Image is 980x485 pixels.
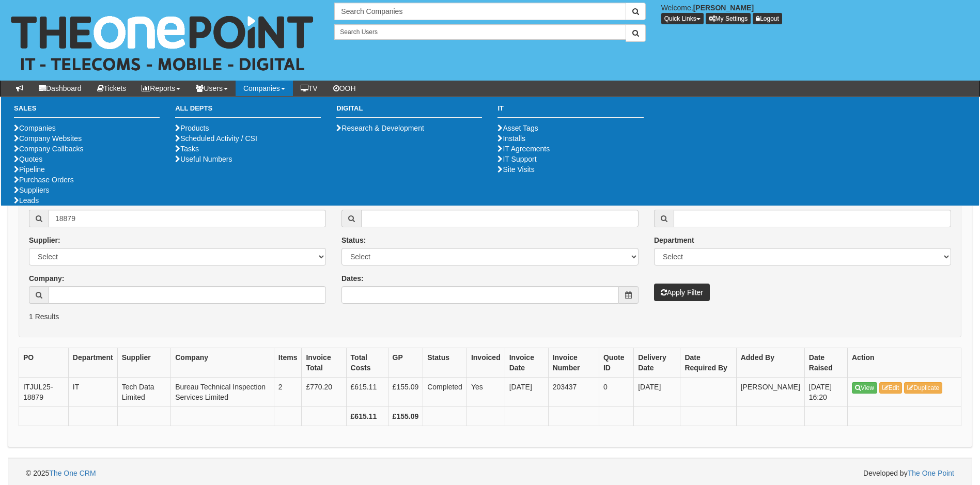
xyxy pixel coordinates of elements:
a: Useful Numbers [175,155,232,163]
label: Company: [29,273,64,284]
th: Quote ID [599,348,633,378]
th: £615.11 [346,407,388,426]
a: Dashboard [31,81,89,96]
td: 0 [599,378,633,407]
th: Invoiced [466,348,505,378]
a: Companies [14,124,56,132]
label: Supplier: [29,235,60,245]
a: Suppliers [14,186,49,194]
td: 203437 [548,378,599,407]
a: TV [293,81,325,96]
a: Tasks [175,145,199,153]
a: Duplicate [904,382,942,394]
th: Action [848,348,961,378]
b: [PERSON_NAME] [693,4,754,12]
input: Search Users [334,24,626,40]
span: Developed by [863,468,954,478]
th: Department [68,348,117,378]
a: Company Websites [14,134,82,143]
td: Completed [423,378,467,407]
label: Department [654,235,694,245]
th: £155.09 [388,407,423,426]
a: Site Visits [497,165,534,174]
th: Date Required By [680,348,736,378]
a: Products [175,124,209,132]
th: Invoice Total [302,348,346,378]
td: £155.09 [388,378,423,407]
th: Added By [736,348,804,378]
th: Delivery Date [634,348,680,378]
th: Items [274,348,302,378]
th: PO [19,348,69,378]
a: The One Point [908,469,954,477]
a: OOH [325,81,364,96]
td: ITJUL25-18879 [19,378,69,407]
a: IT Agreements [497,145,550,153]
h3: All Depts [175,105,321,118]
a: IT Support [497,155,536,163]
td: £770.20 [302,378,346,407]
td: [PERSON_NAME] [736,378,804,407]
th: Date Raised [804,348,847,378]
a: Users [188,81,236,96]
label: Dates: [341,273,364,284]
a: Logout [753,13,782,24]
td: Tech Data Limited [117,378,171,407]
button: Quick Links [661,13,704,24]
th: Total Costs [346,348,388,378]
th: Company [171,348,274,378]
h3: Digital [336,105,482,118]
td: Bureau Technical Inspection Services Limited [171,378,274,407]
label: Status: [341,235,366,245]
span: © 2025 [26,469,96,477]
a: Installs [497,134,525,143]
td: [DATE] [505,378,548,407]
a: Pipeline [14,165,45,174]
th: Supplier [117,348,171,378]
a: Scheduled Activity / CSI [175,134,257,143]
a: Leads [14,196,39,205]
td: [DATE] 16:20 [804,378,847,407]
td: IT [68,378,117,407]
td: [DATE] [634,378,680,407]
h3: Sales [14,105,160,118]
a: Purchase Orders [14,176,74,184]
a: My Settings [706,13,751,24]
button: Apply Filter [654,284,710,301]
td: £615.11 [346,378,388,407]
a: Tickets [89,81,134,96]
td: 2 [274,378,302,407]
div: Welcome, [654,3,980,24]
a: Reports [134,81,188,96]
p: 1 Results [29,311,951,322]
h3: IT [497,105,643,118]
a: The One CRM [49,469,96,477]
td: Yes [466,378,505,407]
a: Edit [879,382,903,394]
th: Status [423,348,467,378]
th: GP [388,348,423,378]
a: Quotes [14,155,42,163]
th: Invoice Number [548,348,599,378]
a: Asset Tags [497,124,538,132]
a: Research & Development [336,124,424,132]
th: Invoice Date [505,348,548,378]
a: View [852,382,877,394]
a: Companies [236,81,293,96]
a: Company Callbacks [14,145,84,153]
input: Search Companies [334,3,626,20]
